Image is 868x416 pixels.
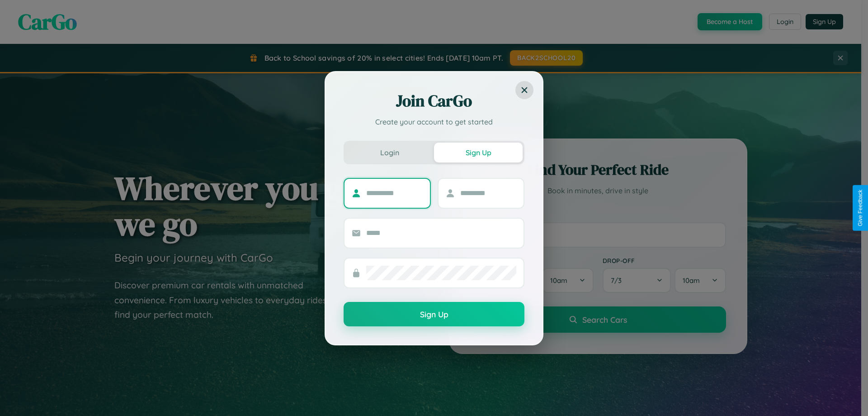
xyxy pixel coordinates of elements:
[434,143,523,163] button: Sign Up
[857,190,863,226] div: Give Feedback
[344,116,524,127] p: Create your account to get started
[344,302,524,326] button: Sign Up
[344,90,524,112] h2: Join CarGo
[345,143,434,163] button: Login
